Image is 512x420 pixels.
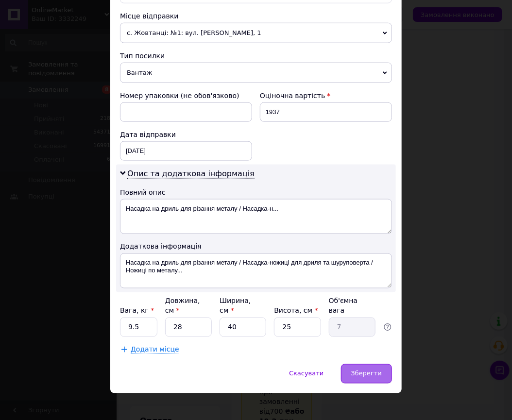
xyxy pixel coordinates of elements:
[120,242,392,252] div: Додаткова інформація
[120,307,154,315] label: Вага, кг
[120,199,392,234] textarea: Насадка на дриль для різання металу / Насадка-н...
[220,297,251,315] label: Ширина, см
[351,370,382,377] span: Зберегти
[165,297,200,315] label: Довжина, см
[329,296,375,316] div: Об'ємна вага
[120,130,252,139] div: Дата відправки
[120,23,392,43] span: с. Жовтанці: №1: вул. [PERSON_NAME], 1
[260,91,392,101] div: Оціночна вартість
[120,91,252,101] div: Номер упаковки (не обов'язково)
[120,63,392,83] span: Вантаж
[274,307,318,315] label: Висота, см
[120,253,392,288] textarea: Насадка на дриль для різання металу / Насадка-ножиці для дриля та шуруповерта / Ножиці по металу...
[120,52,165,60] span: Тип посилки
[120,12,179,20] span: Місце відправки
[131,346,179,354] span: Додати місце
[127,169,255,179] span: Опис та додаткова інформація
[120,187,392,197] div: Повний опис
[289,370,324,377] span: Скасувати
